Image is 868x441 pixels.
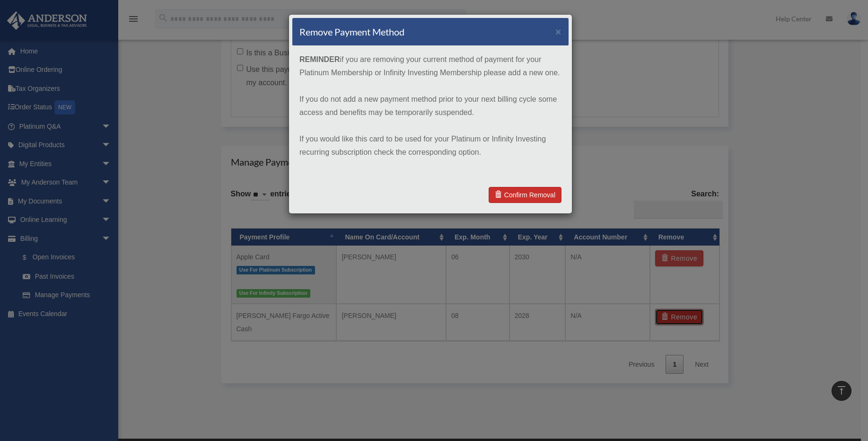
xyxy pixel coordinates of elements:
p: If you would like this card to be used for your Platinum or Infinity Investing recurring subscrip... [299,132,561,159]
div: if you are removing your current method of payment for your Platinum Membership or Infinity Inves... [292,46,569,179]
p: If you do not add a new payment method prior to your next billing cycle some access and benefits ... [299,93,561,119]
a: Confirm Removal [489,187,561,203]
strong: REMINDER [299,55,340,63]
h4: Remove Payment Method [299,25,404,38]
button: × [555,26,561,36]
